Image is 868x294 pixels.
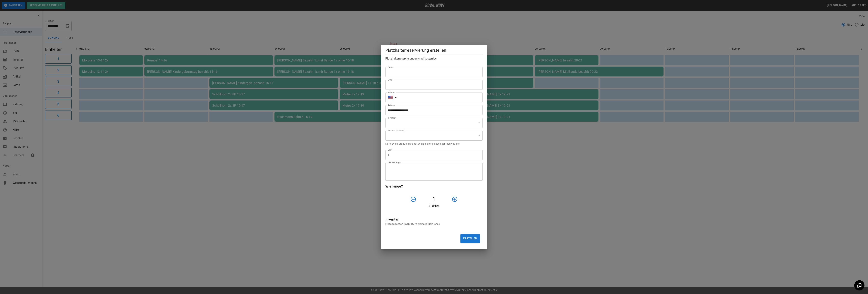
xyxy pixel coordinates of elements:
p: € [388,153,389,157]
input: Choose date, selected date is Oct 13, 2025 [385,105,480,115]
h6: Platzhalterreservierungen sind kostenlos [385,56,483,61]
h5: Platzhalterreservierung erstellen [385,47,483,53]
label: Anfang [388,104,395,107]
button: Erstellen [460,234,480,243]
p: Please select an inventory to view available lanes [385,222,483,226]
div: ​ [385,131,483,141]
p: Note: Event products are not available for placeholder reservations [385,142,483,145]
div: ​ [385,118,483,128]
h6: Wie lange? [385,183,483,189]
h4: 1 [418,195,450,203]
label: Telefon [388,91,395,94]
p: Stunde [385,204,483,208]
button: Select country [388,95,393,100]
h6: Inventar [385,216,483,222]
